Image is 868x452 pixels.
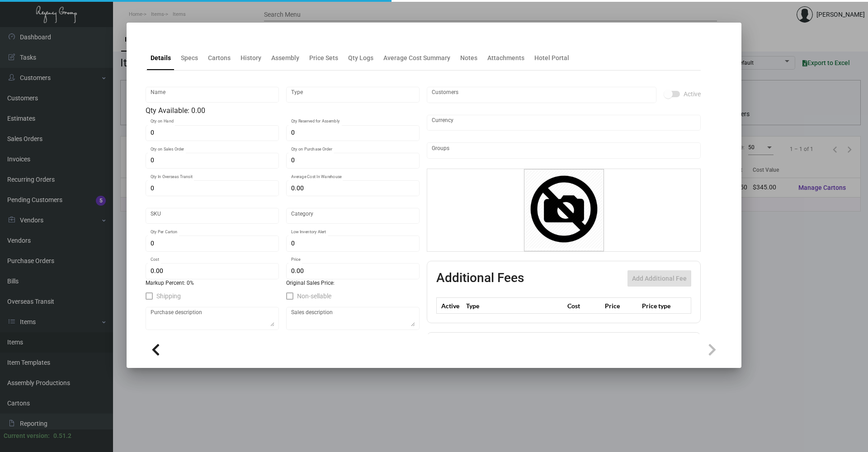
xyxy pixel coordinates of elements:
[208,53,231,63] div: Cartons
[437,298,464,314] th: Active
[534,53,569,63] div: Hotel Portal
[181,53,198,63] div: Specs
[436,270,524,287] h2: Additional Fees
[432,91,652,99] input: Add new..
[151,53,171,63] div: Details
[627,270,691,287] button: Add Additional Fee
[383,53,450,63] div: Average Cost Summary
[632,275,687,282] span: Add Additional Fee
[4,431,50,441] div: Current version:
[565,298,602,314] th: Cost
[460,53,477,63] div: Notes
[241,53,261,63] div: History
[271,53,299,63] div: Assembly
[146,105,420,116] div: Qty Available: 0.00
[156,291,181,301] span: Shipping
[684,89,701,99] span: Active
[640,298,680,314] th: Price type
[53,431,71,441] div: 0.51.2
[464,298,565,314] th: Type
[603,298,640,314] th: Price
[297,291,331,301] span: Non-sellable
[348,53,373,63] div: Qty Logs
[309,53,338,63] div: Price Sets
[487,53,524,63] div: Attachments
[432,147,696,154] input: Add new..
